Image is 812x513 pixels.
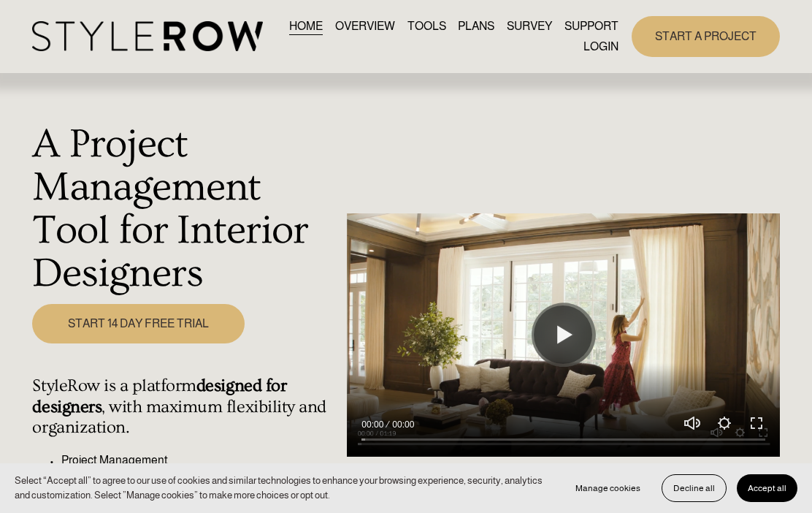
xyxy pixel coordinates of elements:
h4: StyleRow is a platform , with maximum flexibility and organization. [32,376,339,437]
p: Select “Accept all” to agree to our use of cookies and similar technologies to enhance your brows... [15,474,550,503]
span: Accept all [748,483,786,493]
span: SUPPORT [564,18,618,35]
a: OVERVIEW [335,17,395,37]
h1: A Project Management Tool for Interior Designers [32,123,339,296]
span: Manage cookies [575,483,640,493]
a: TOOLS [407,17,446,37]
div: Duration [387,417,418,432]
a: HOME [289,17,323,37]
a: LOGIN [583,37,618,56]
img: StyleRow [32,21,262,51]
div: Current time [361,417,387,432]
input: Seek [361,434,765,444]
button: Manage cookies [564,474,651,502]
span: Decline all [673,483,715,493]
strong: designed for designers [32,376,290,416]
p: Project Management [61,452,339,469]
a: START 14 DAY FREE TRIAL [32,304,245,344]
a: folder dropdown [564,17,618,37]
a: SURVEY [507,17,552,37]
a: START A PROJECT [632,16,780,56]
button: Play [534,305,592,364]
a: PLANS [458,17,494,37]
button: Accept all [737,474,797,502]
button: Decline all [662,474,727,502]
